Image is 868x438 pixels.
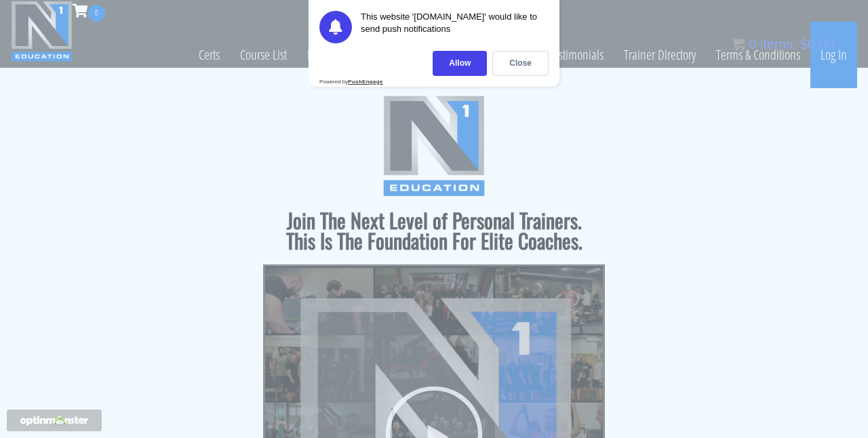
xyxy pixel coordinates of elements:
img: Powered by OptinMonster [20,415,88,426]
div: Allow [433,51,487,76]
div: This website '[DOMAIN_NAME]' would like to send push notifications [361,11,549,43]
div: Close [492,51,549,76]
strong: PushEngage [348,79,382,85]
div: Powered by [319,79,383,85]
